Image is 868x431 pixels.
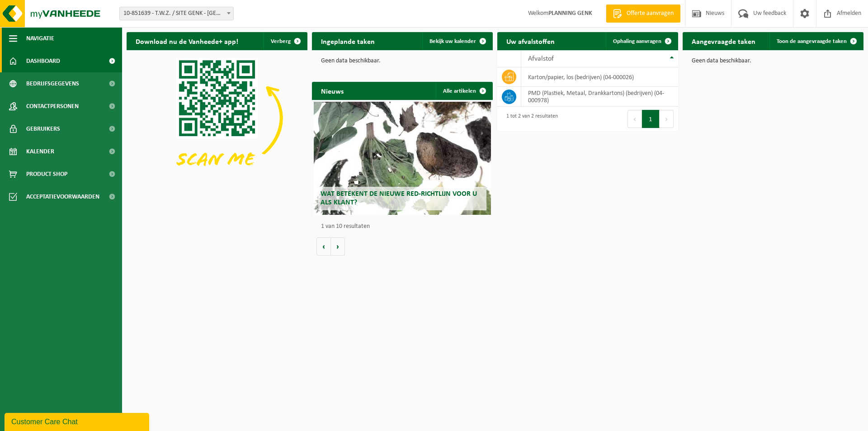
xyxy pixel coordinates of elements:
[5,411,151,431] iframe: chat widget
[26,163,67,185] span: Product Shop
[436,82,492,100] a: Alle artikelen
[429,38,476,44] span: Bekijk uw kalender
[314,102,491,215] a: Wat betekent de nieuwe RED-richtlijn voor u als klant?
[642,110,660,128] button: 1
[627,110,642,128] button: Previous
[312,82,353,99] h2: Nieuws
[316,237,331,256] button: Vorige
[26,27,54,50] span: Navigatie
[127,32,247,50] h2: Download nu de Vanheede+ app!
[127,50,307,186] img: Download de VHEPlus App
[26,185,99,208] span: Acceptatievoorwaarden
[271,38,291,44] span: Verberg
[548,10,592,17] strong: PLANNING GENK
[321,58,484,64] p: Geen data beschikbaar.
[769,32,863,50] a: Toon de aangevraagde taken
[331,237,345,256] button: Volgende
[26,140,54,163] span: Kalender
[119,7,234,20] span: 10-851639 - T.W.Z. / SITE GENK - GENK
[521,87,678,107] td: PMD (Plastiek, Metaal, Drankkartons) (bedrijven) (04-000978)
[613,38,661,44] span: Ophaling aanvragen
[606,5,680,23] a: Offerte aanvragen
[683,32,764,50] h2: Aangevraagde taken
[528,55,554,62] span: Afvalstof
[312,32,384,50] h2: Ingeplande taken
[660,110,674,128] button: Next
[120,7,233,20] span: 10-851639 - T.W.Z. / SITE GENK - GENK
[26,118,60,140] span: Gebruikers
[777,38,847,44] span: Toon de aangevraagde taken
[606,32,677,50] a: Ophaling aanvragen
[692,58,854,64] p: Geen data beschikbaar.
[26,72,79,95] span: Bedrijfsgegevens
[26,50,60,72] span: Dashboard
[422,32,492,50] a: Bekijk uw kalender
[321,223,488,230] p: 1 van 10 resultaten
[521,67,678,87] td: karton/papier, los (bedrijven) (04-000026)
[26,95,79,118] span: Contactpersonen
[264,32,307,50] button: Verberg
[624,9,676,18] span: Offerte aanvragen
[497,32,564,50] h2: Uw afvalstoffen
[321,190,477,206] span: Wat betekent de nieuwe RED-richtlijn voor u als klant?
[502,109,558,129] div: 1 tot 2 van 2 resultaten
